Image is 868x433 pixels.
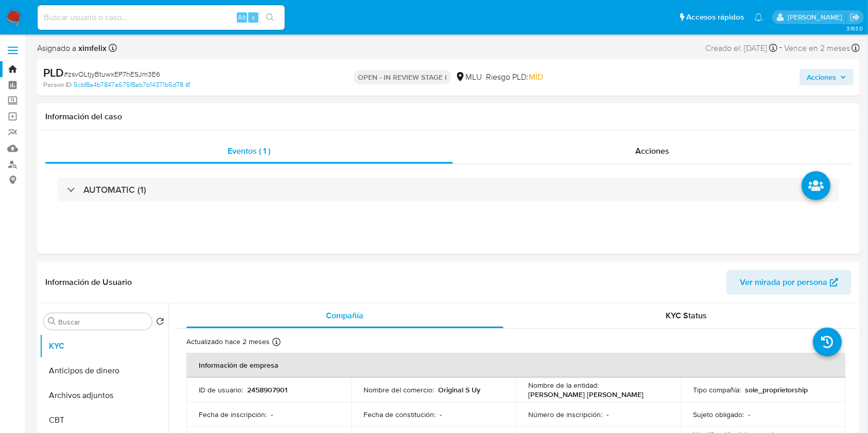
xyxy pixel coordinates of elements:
p: 2458907901 [247,385,287,394]
p: - [271,410,273,419]
span: Alt [238,12,246,22]
div: AUTOMATIC (1) [58,178,839,202]
button: Buscar [48,317,56,326]
p: ID de usuario : [199,385,243,394]
p: Fecha de constitución : [363,410,436,419]
h1: Información de Usuario [45,277,132,287]
h3: AUTOMATIC (1) [83,184,146,195]
a: 5cbf8a4b7847a675f8ab7b14371b5d78 [74,80,190,89]
p: - [606,410,609,419]
input: Buscar usuario o caso... [38,11,285,24]
p: OPEN - IN REVIEW STAGE I [354,70,451,84]
span: KYC Status [666,310,707,321]
p: Tipo compañía : [693,385,741,394]
b: ximfelix [76,42,107,54]
span: s [252,12,255,22]
span: Vence en 2 meses [784,43,850,54]
p: Fecha de inscripción : [199,410,267,419]
p: [PERSON_NAME] [PERSON_NAME] [528,390,644,399]
p: Nombre de la entidad : [528,381,599,390]
span: Acciones [635,145,669,157]
p: Número de inscripción : [528,410,602,419]
button: Volver al orden por defecto [156,317,164,329]
p: Original S Uy [438,385,480,394]
button: Anticipos de dinero [40,358,168,383]
span: Accesos rápidos [686,12,744,23]
span: MID [529,71,543,83]
span: - [779,41,782,55]
b: Person ID [43,80,72,89]
p: Nombre del comercio : [363,385,434,394]
button: search-icon [259,10,281,25]
p: - [748,410,750,419]
th: Información de empresa [186,353,845,377]
input: Buscar [58,317,148,327]
div: MLU [455,71,482,83]
p: Sujeto obligado : [693,410,744,419]
button: Archivos adjuntos [40,383,168,408]
button: CBT [40,408,168,432]
b: PLD [43,64,64,81]
p: ximena.felix@mercadolibre.com [788,12,846,22]
span: Asignado a [37,43,107,54]
p: sole_proprietorship [745,385,808,394]
button: KYC [40,334,168,358]
span: Ver mirada por persona [740,270,827,295]
p: Actualizado hace 2 meses [186,337,270,347]
a: Notificaciones [754,13,763,22]
span: Acciones [807,69,836,85]
div: Creado el: [DATE] [705,41,777,55]
span: Eventos ( 1 ) [228,145,270,157]
button: Acciones [800,69,854,85]
span: Compañía [326,310,363,321]
p: - [440,410,442,419]
h1: Información del caso [45,112,852,122]
button: Ver mirada por persona [726,270,852,295]
span: # zsvOLtjyBtuwxEP7hESJm3E6 [64,69,160,79]
a: Salir [849,12,860,23]
span: Riesgo PLD: [486,71,543,83]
